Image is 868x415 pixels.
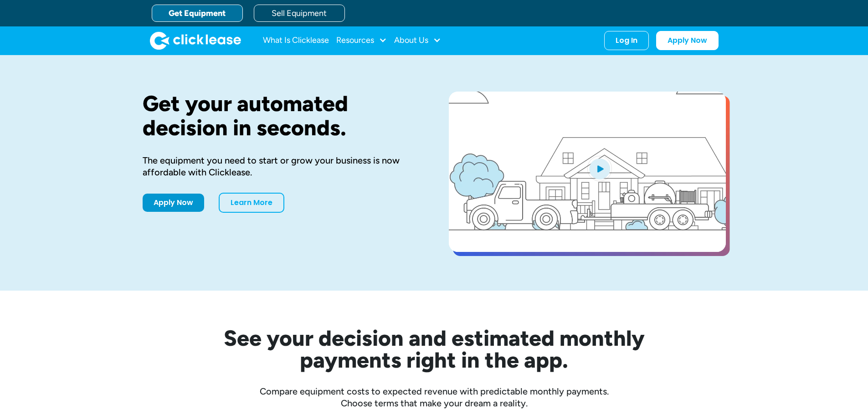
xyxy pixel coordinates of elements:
a: Get Equipment [152,5,243,22]
a: What Is Clicklease [263,31,329,50]
a: home [150,31,241,50]
a: Apply Now [143,194,204,212]
div: Log In [616,36,637,45]
img: Blue play button logo on a light blue circular background [587,156,612,181]
a: open lightbox [449,92,726,252]
img: Clicklease logo [150,31,241,50]
div: Compare equipment costs to expected revenue with predictable monthly payments. Choose terms that ... [143,385,726,409]
h1: Get your automated decision in seconds. [143,92,420,140]
a: Learn More [219,193,284,213]
a: Sell Equipment [254,5,345,22]
a: Apply Now [656,31,719,50]
div: About Us [394,31,441,50]
h2: See your decision and estimated monthly payments right in the app. [179,327,689,371]
div: Resources [336,31,387,50]
div: The equipment you need to start or grow your business is now affordable with Clicklease. [143,154,420,178]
